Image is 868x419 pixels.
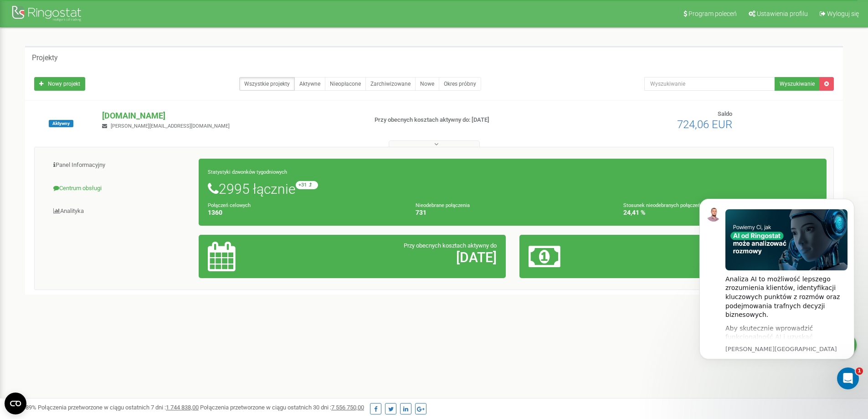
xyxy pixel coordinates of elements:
[837,367,859,389] iframe: Intercom live chat
[111,123,230,129] span: [PERSON_NAME][EMAIL_ADDRESS][DOMAIN_NAME]
[623,209,817,216] h4: 24,41 %
[375,116,564,124] p: Przy obecnych kosztach aktywny do: [DATE]
[325,77,366,91] a: Nieopłacone
[331,404,364,411] u: 7 556 750,00
[239,77,295,91] a: Wszystkie projekty
[677,118,732,131] span: 724,06 EUR
[208,202,251,208] small: Połączeń celowych
[32,54,58,62] h5: Projekty
[49,120,73,127] span: Aktywny
[200,404,364,411] span: Połączenia przetworzone w ciągu ostatnich 30 dni :
[416,209,610,216] h4: 731
[308,250,497,265] h2: [DATE]
[41,200,199,222] a: Analityka
[718,110,732,117] span: Saldo
[856,367,863,375] span: 1
[208,209,402,216] h4: 1360
[416,202,470,208] small: Nieodebrane połączenia
[41,154,199,176] a: Panel Informacyjny
[827,10,859,17] span: Wyloguj się
[208,181,817,197] h1: 2995 łącznie
[439,77,481,91] a: Okres próbny
[41,177,199,200] a: Centrum obsługi
[102,110,360,122] p: [DOMAIN_NAME]
[688,10,737,17] span: Program poleceń
[34,77,85,91] a: Nowy projekt
[404,242,497,249] span: Przy obecnych kosztach aktywny do
[757,10,808,17] span: Ustawienia profilu
[166,404,199,411] u: 1 744 838,00
[208,169,287,175] small: Statystyki dzwonków tygodniowych
[415,77,439,91] a: Nowe
[686,185,868,394] iframe: Intercom notifications wiadomość
[644,77,775,91] input: Wyszukiwanie
[629,250,817,265] h2: 724,06 €
[296,181,318,189] small: +31
[365,77,416,91] a: Zarchiwizowane
[5,393,26,414] button: Open CMP widget
[294,77,325,91] a: Aktywne
[623,202,700,208] small: Stosunek nieodebranych połączeń
[38,404,199,411] span: Połączenia przetworzone w ciągu ostatnich 7 dni :
[775,77,820,91] button: Wyszukiwanie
